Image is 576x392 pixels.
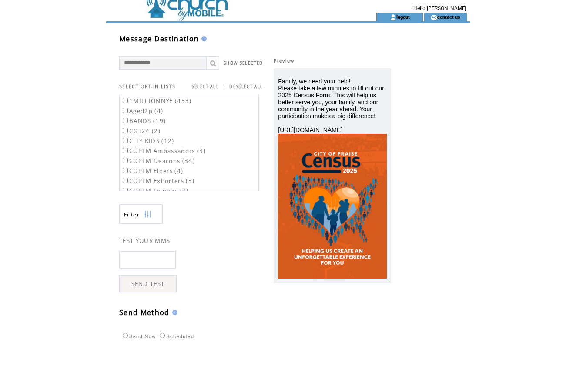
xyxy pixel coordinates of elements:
label: Aged2p (4) [121,107,163,115]
input: COPFM Elders (4) [123,168,128,173]
input: Aged2p (4) [123,108,128,113]
a: SELECT ALL [192,84,219,90]
label: BANDS (19) [121,117,166,125]
span: SELECT OPT-IN LISTS [119,83,175,90]
a: DESELECT ALL [229,84,263,90]
input: Send Now [123,333,128,338]
label: COPFM Deacons (34) [121,157,195,165]
span: | [222,83,226,90]
input: CITY KIDS (12) [123,138,128,143]
label: COPFM Exhorters (3) [121,177,194,185]
label: COPFM Elders (4) [121,167,183,175]
input: COPFM Ambassadors (3) [123,148,128,153]
input: COPFM Exhorters (3) [123,178,128,183]
input: COPFM Deacons (34) [123,158,128,163]
img: help.gif [170,310,177,315]
a: SEND TEST [119,275,177,292]
input: 1MILLIONNYE (453) [123,98,128,103]
input: Scheduled [160,333,165,338]
span: Send Method [119,308,170,317]
span: Family, we need your help! Please take a few minutes to fill out our 2025 Census Form. This will ... [278,78,384,133]
img: filters.png [144,205,152,224]
a: SHOW SELECTED [224,60,263,66]
input: CGT24 (2) [123,128,128,133]
img: help.gif [199,36,207,41]
label: Send Now [121,334,156,339]
span: TEST YOUR MMS [119,237,170,245]
a: Filter [119,204,163,224]
img: contact_us_icon.gif [431,14,437,21]
label: COPFM Leaders (0) [121,187,189,195]
span: Preview [274,58,294,64]
label: Scheduled [157,334,194,339]
a: contact us [437,14,460,20]
a: logout [396,14,410,20]
span: Message Destination [119,34,199,43]
span: Show filters [124,211,140,218]
label: COPFM Ambassadors (3) [121,147,206,155]
label: CGT24 (2) [121,127,161,135]
img: account_icon.gif [390,14,396,21]
input: COPFM Leaders (0) [123,188,128,193]
span: Hello [PERSON_NAME] [413,5,466,11]
label: CITY KIDS (12) [121,137,174,145]
label: 1MILLIONNYE (453) [121,97,192,105]
input: BANDS (19) [123,118,128,123]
